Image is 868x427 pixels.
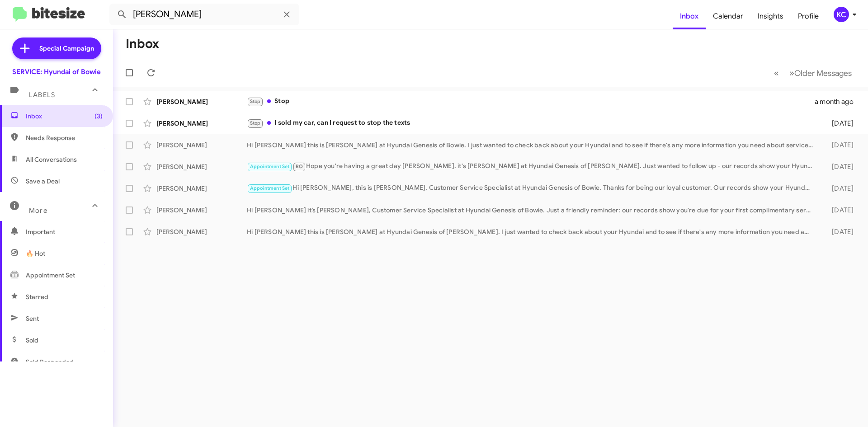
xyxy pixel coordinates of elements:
div: Hope you're having a great day [PERSON_NAME]. it's [PERSON_NAME] at Hyundai Genesis of [PERSON_NA... [247,161,817,172]
div: Hi [PERSON_NAME] it’s [PERSON_NAME], Customer Service Specialist at Hyundai Genesis of Bowie. Jus... [247,206,817,215]
span: RO [296,164,303,169]
span: « [774,67,779,79]
span: Inbox [26,112,103,121]
span: Sold [26,336,38,345]
div: [DATE] [817,141,861,150]
div: a month ago [815,97,861,106]
div: Hi [PERSON_NAME], this is [PERSON_NAME], Customer Service Specialist at Hyundai Genesis of Bowie.... [247,183,817,193]
span: 🔥 Hot [26,249,45,258]
div: [PERSON_NAME] [156,184,247,193]
div: [PERSON_NAME] [156,119,247,128]
span: Stop [250,120,261,126]
span: Older Messages [794,68,852,78]
span: Sold Responded [26,357,74,366]
div: Hi [PERSON_NAME] this is [PERSON_NAME] at Hyundai Genesis of Bowie. I just wanted to check back a... [247,141,817,150]
span: Labels [29,91,55,99]
div: [PERSON_NAME] [156,227,247,236]
span: Sent [26,314,39,323]
div: [PERSON_NAME] [156,97,247,106]
span: Stop [250,99,261,104]
input: Search [109,4,299,25]
span: Important [26,227,103,236]
span: Starred [26,292,48,301]
a: Special Campaign [12,38,101,59]
div: [DATE] [817,184,861,193]
div: [DATE] [817,119,861,128]
span: More [29,206,47,215]
div: [DATE] [817,227,861,236]
div: KC [834,7,849,22]
span: Appointment Set [250,185,290,191]
button: KC [826,7,858,22]
a: Inbox [673,3,706,29]
span: (3) [94,112,103,121]
div: [PERSON_NAME] [156,141,247,150]
span: All Conversations [26,155,77,164]
div: I sold my car, can I request to stop the texts [247,118,817,128]
span: Appointment Set [26,271,75,280]
button: Previous [769,64,784,82]
a: Calendar [706,3,750,29]
div: SERVICE: Hyundai of Bowie [12,67,101,76]
a: Insights [750,3,791,29]
h1: Inbox [126,37,159,51]
span: » [789,67,794,79]
div: [PERSON_NAME] [156,206,247,215]
button: Next [784,64,857,82]
div: Stop [247,96,815,107]
span: Appointment Set [250,164,290,169]
a: Profile [791,3,826,29]
span: Special Campaign [39,44,94,53]
span: Save a Deal [26,177,60,186]
nav: Page navigation example [769,64,857,82]
div: [DATE] [817,162,861,171]
div: [PERSON_NAME] [156,162,247,171]
div: Hi [PERSON_NAME] this is [PERSON_NAME] at Hyundai Genesis of [PERSON_NAME]. I just wanted to chec... [247,227,817,236]
div: [DATE] [817,206,861,215]
span: Needs Response [26,133,103,142]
